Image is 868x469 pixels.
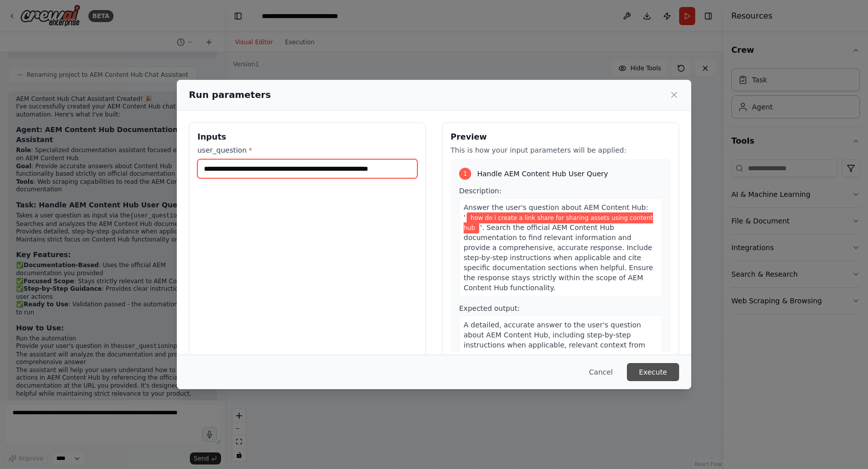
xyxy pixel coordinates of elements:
span: Expected output: [459,304,520,312]
span: Handle AEM Content Hub User Query [477,169,608,179]
span: Description: [459,187,501,195]
h3: Inputs [197,131,417,143]
button: Cancel [581,363,621,381]
button: Execute [627,363,679,381]
h2: Run parameters [189,88,271,102]
span: Variable: user_question [464,212,653,233]
h3: Preview [451,131,671,143]
div: 1 [459,168,471,180]
label: user_question [197,145,417,155]
span: '. Search the official AEM Content Hub documentation to find relevant information and provide a c... [464,223,653,292]
p: This is how your input parameters will be applied: [451,145,671,155]
span: A detailed, accurate answer to the user's question about AEM Content Hub, including step-by-step ... [464,321,657,369]
span: Answer the user's question about AEM Content Hub: ' [464,203,648,221]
